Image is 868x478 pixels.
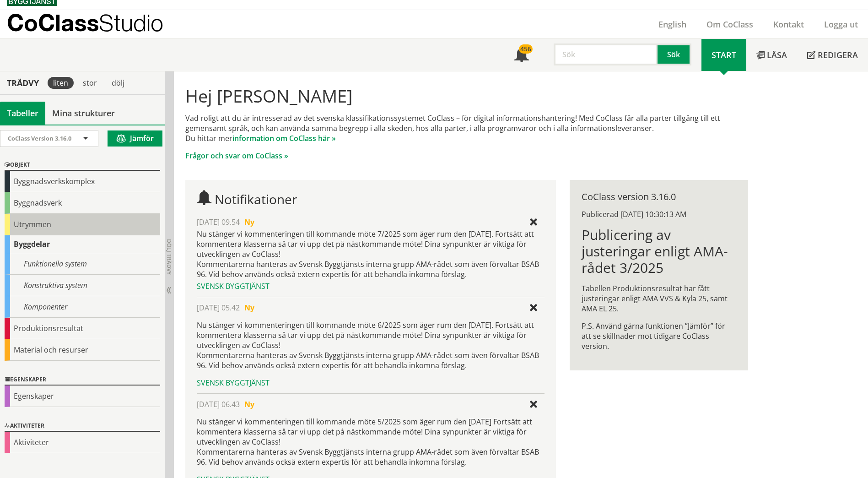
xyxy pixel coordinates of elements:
span: Ny [244,303,254,313]
div: Konstruktiva system [5,275,160,296]
span: Start [712,49,736,60]
div: Egenskaper [5,375,160,386]
button: Jämför [108,130,162,147]
a: Läsa [746,39,797,71]
a: Om CoClass [696,19,763,30]
h1: Publicering av justeringar enligt AMA-rådet 3/2025 [582,227,736,276]
a: Start [701,39,746,71]
div: Komponenter [5,296,160,318]
h1: Hej [PERSON_NAME] [185,86,748,106]
span: Redigera [818,49,858,60]
a: information om CoClass här » [232,133,336,143]
a: Logga ut [814,19,868,30]
div: Nu stänger vi kommenteringen till kommande möte 7/2025 som äger rum den [DATE]. Fortsätt att komm... [197,229,544,279]
div: Aktiviteter [5,421,160,432]
span: CoClass Version 3.16.0 [8,134,71,142]
span: Läsa [767,49,787,60]
a: Redigera [797,39,868,71]
p: Nu stänger vi kommenteringen till kommande möte 6/2025 som äger rum den [DATE]. Fortsätt att komm... [197,320,544,370]
span: Dölj trädvy [165,239,173,275]
a: CoClassStudio [7,10,183,38]
span: [DATE] 05.42 [197,303,240,313]
div: Svensk Byggtjänst [197,378,544,388]
div: Produktionsresultat [5,318,160,339]
div: Svensk Byggtjänst [197,281,544,291]
p: P.S. Använd gärna funktionen ”Jämför” för att se skillnader mot tidigare CoClass version. [582,321,736,351]
div: Trädvy [2,78,44,88]
div: 456 [519,44,533,54]
div: Objekt [5,160,160,171]
div: Byggnadsverkskomplex [5,171,160,192]
span: Studio [99,9,163,36]
a: Kontakt [763,19,814,30]
a: English [648,19,696,30]
div: Utrymmen [5,214,160,235]
button: Sök [658,43,691,65]
span: [DATE] 06.43 [197,399,240,409]
a: Frågor och svar om CoClass » [185,151,288,161]
div: Egenskaper [5,386,160,407]
span: Ny [244,399,254,409]
p: CoClass [7,17,163,28]
span: Ny [244,217,254,227]
div: dölj [106,77,130,89]
div: Material och resurser [5,339,160,361]
input: Sök [554,43,658,65]
p: Tabellen Produktionsresultat har fått justeringar enligt AMA VVS & Kyla 25, samt AMA EL 25. [582,283,736,314]
div: Byggnadsverk [5,192,160,214]
p: Vad roligt att du är intresserad av det svenska klassifikationssystemet CoClass – för digital inf... [185,113,748,143]
p: Nu stänger vi kommenteringen till kommande möte 5/2025 som äger rum den [DATE] Fortsätt att komme... [197,417,544,467]
div: Publicerad [DATE] 10:30:13 AM [582,209,736,219]
div: stor [77,77,102,89]
a: 456 [504,39,539,71]
div: Aktiviteter [5,432,160,453]
div: Funktionella system [5,253,160,275]
span: Notifikationer [514,49,529,63]
a: Mina strukturer [45,102,122,125]
span: [DATE] 09.54 [197,217,240,227]
div: CoClass version 3.16.0 [582,192,736,202]
div: liten [48,77,74,89]
span: Notifikationer [215,190,297,208]
div: Byggdelar [5,235,160,253]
